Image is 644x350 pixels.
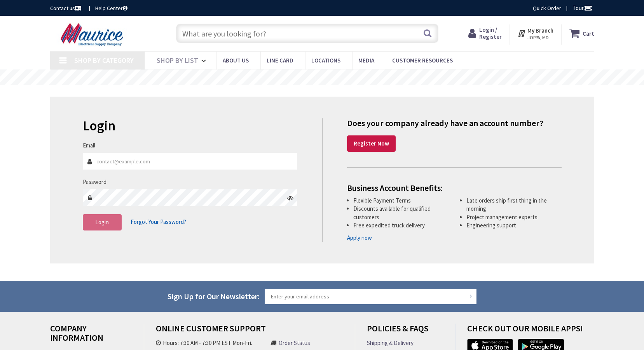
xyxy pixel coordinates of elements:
a: Order Status [279,339,310,347]
span: About us [223,57,249,64]
label: Password [83,178,106,186]
a: Register Now [347,135,396,152]
h4: Company Information [50,324,132,348]
li: Engineering support [466,221,562,229]
rs-layer: Free Same Day Pickup at 15 Locations [251,73,394,82]
li: Free expedited truck delivery [353,221,449,229]
a: Forgot Your Password? [131,215,186,229]
i: Click here to show/hide password [287,195,293,201]
h4: Does your company already have an account number? [347,118,562,128]
span: Media [358,57,374,64]
label: Email [83,141,95,149]
span: Tour [572,4,592,12]
span: JOPPA, MD [527,35,553,41]
li: Discounts available for qualified customers [353,204,449,221]
input: Enter your email address [265,289,477,304]
span: Forgot Your Password? [131,218,186,225]
a: Login / Register [468,26,502,40]
div: My Branch JOPPA, MD [517,26,553,40]
a: Help Center [95,4,127,12]
h4: Policies & FAQs [367,324,443,339]
h2: Login [83,118,298,133]
a: Quick Order [533,4,561,12]
span: Login [95,218,109,226]
button: Login [83,214,122,230]
span: Shop By List [157,56,198,65]
input: Email [83,152,298,170]
li: Project management experts [466,213,562,221]
span: Sign Up for Our Newsletter: [168,291,260,301]
li: Flexible Payment Terms [353,196,449,204]
input: What are you looking for? [176,24,438,43]
h4: Online Customer Support [156,324,343,339]
a: Cart [569,26,594,40]
img: Maurice Electrical Supply Company [50,23,136,47]
span: Shop By Category [74,56,134,65]
strong: Cart [583,26,594,40]
h4: Business Account Benefits: [347,183,562,192]
span: Customer Resources [392,57,453,64]
strong: Register Now [354,140,389,147]
h4: Check out Our Mobile Apps! [467,324,600,339]
a: Shipping & Delivery [367,339,414,347]
span: Login / Register [479,26,502,40]
a: Contact us [50,4,83,12]
li: Late orders ship first thing in the morning [466,196,562,213]
a: Apply now [347,234,372,242]
li: Hours: 7:30 AM - 7:30 PM EST Mon-Fri. [156,339,264,347]
span: Locations [311,57,340,64]
strong: My Branch [527,27,553,34]
span: Line Card [267,57,293,64]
